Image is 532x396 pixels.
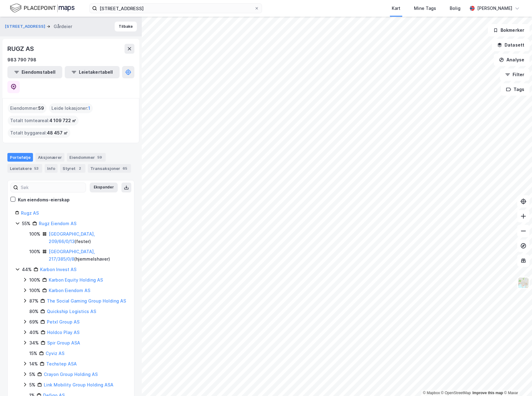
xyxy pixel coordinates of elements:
a: Cyviz AS [46,351,64,356]
div: Totalt byggareal : [8,128,70,138]
a: Rugz Eiendom AS [39,221,76,226]
a: [GEOGRAPHIC_DATA], 209/66/0/13 [49,231,95,244]
input: Søk på adresse, matrikkel, gårdeiere, leietakere eller personer [97,4,254,13]
div: 59 [96,154,103,160]
span: 4 109 722 ㎡ [49,117,76,124]
div: ( fester ) [49,230,127,245]
button: Leietakertabell [65,66,120,78]
div: 40% [29,329,39,336]
div: 44% [22,266,32,273]
div: ( hjemmelshaver ) [49,248,127,263]
img: Z [518,277,529,289]
a: Rugz AS [21,210,39,216]
div: Styret [60,164,85,173]
button: Eiendomstabell [7,66,62,78]
a: Quickship Logistics AS [47,309,96,314]
div: Aksjonærer [35,153,64,162]
button: Tilbake [115,22,137,31]
div: Leietakere [7,164,42,173]
div: 2 [77,165,83,171]
div: Kun eiendoms-eierskap [18,196,70,204]
div: 983 790 798 [7,56,36,64]
div: 5% [29,381,35,389]
div: 55% [22,220,31,227]
a: Karbon Equity Holding AS [49,277,103,283]
a: Link Mobility Group Holding ASA [44,382,113,387]
a: Spir Group ASA [47,340,80,345]
a: Petxl Group AS [47,319,80,324]
a: Holdco Play AS [47,330,80,335]
input: Søk [18,183,86,192]
button: Ekspander [90,183,118,192]
div: 69% [29,318,39,326]
div: 5% [29,371,35,378]
div: Bolig [450,5,460,12]
div: 15% [29,350,37,357]
div: Totalt tomteareal : [8,116,79,126]
div: 65 [121,165,129,171]
img: logo.f888ab2527a4732fd821a326f86c7f29.svg [10,3,75,14]
div: Leide lokasjoner : [49,103,93,113]
div: Transaksjoner [88,164,131,173]
a: OpenStreetMap [441,391,471,395]
a: Karbon Invest AS [40,267,76,272]
div: Portefølje [7,153,33,162]
iframe: Chat Widget [501,366,532,396]
a: Techstep ASA [46,361,77,366]
div: 80% [29,308,39,315]
div: 100% [29,230,40,238]
button: Tags [501,83,530,96]
div: [PERSON_NAME] [477,5,512,12]
a: Mapbox [423,391,440,395]
button: Analyse [494,54,530,66]
a: Karbon Eiendom AS [49,288,90,293]
div: 100% [29,276,40,284]
div: 14% [29,360,38,368]
div: 34% [29,339,39,347]
div: Kontrollprogram for chat [501,366,532,396]
div: Mine Tags [414,5,436,12]
div: Eiendommer [67,153,106,162]
button: [STREET_ADDRESS] [5,23,47,30]
div: Kart [392,5,400,12]
span: 59 [38,105,44,112]
button: Datasett [492,39,530,51]
span: 48 457 ㎡ [47,129,68,137]
button: Filter [500,68,530,81]
a: [GEOGRAPHIC_DATA], 217/385/0/8 [49,249,95,262]
div: 53 [33,165,40,171]
div: Gårdeier [54,23,72,30]
a: Crayon Group Holding AS [44,372,98,377]
div: 100% [29,287,40,294]
div: RUGZ AS [7,44,35,54]
div: 87% [29,297,39,305]
button: Bokmerker [488,24,530,36]
div: 100% [29,248,40,255]
a: Improve this map [473,391,503,395]
span: 1 [88,105,90,112]
div: Eiendommer : [8,103,47,113]
div: Info [45,164,58,173]
a: The Social Gaming Group Holding AS [47,298,126,303]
